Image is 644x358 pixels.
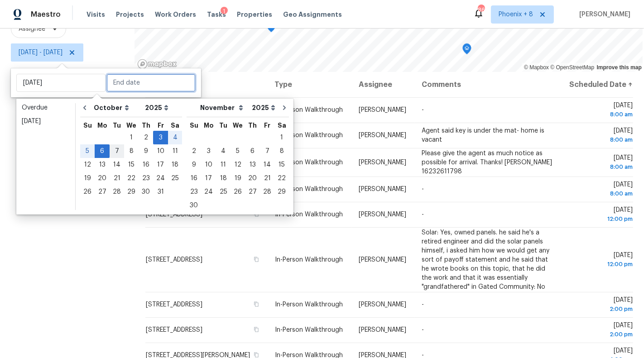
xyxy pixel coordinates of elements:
div: 27 [95,186,110,198]
div: Sat Nov 08 2025 [274,144,289,158]
span: Phoenix + 8 [499,10,533,19]
span: [DATE] [568,322,633,339]
div: Wed Nov 12 2025 [231,158,245,172]
div: Mon Oct 06 2025 [95,144,110,158]
select: Year [250,101,278,115]
div: Sun Nov 23 2025 [187,185,201,199]
div: Sun Oct 26 2025 [80,185,95,199]
div: Thu Oct 16 2025 [139,158,153,172]
div: 5 [231,145,245,158]
div: 8 [274,145,289,158]
div: Thu Oct 30 2025 [139,185,153,199]
div: Wed Oct 01 2025 [124,131,139,144]
div: Fri Nov 28 2025 [260,185,274,199]
div: 27 [245,186,260,198]
div: 13 [245,158,260,171]
div: 29 [274,186,289,198]
div: 12 [80,158,95,171]
div: 1 [124,131,139,144]
span: In-Person Walkthrough [275,211,343,218]
div: 1 [221,7,228,16]
div: Wed Nov 05 2025 [231,144,245,158]
span: [DATE] [568,181,633,198]
span: [PERSON_NAME] [359,186,406,192]
span: [PERSON_NAME] [359,301,406,308]
ul: Date picker shortcuts [19,101,73,210]
a: OpenStreetMap [550,64,594,71]
div: 30 [187,199,201,212]
div: 8:00 am [568,162,633,172]
div: Sun Nov 02 2025 [187,144,201,158]
span: In-Person Walkthrough [275,186,343,192]
abbr: Sunday [190,122,198,129]
abbr: Friday [264,122,270,129]
div: Sun Nov 09 2025 [187,158,201,172]
div: 12:00 pm [568,215,633,224]
button: Copy Address [252,300,260,308]
abbr: Tuesday [113,122,121,129]
a: Improve this map [597,64,642,71]
div: Wed Nov 19 2025 [231,172,245,185]
div: 24 [153,172,168,185]
span: In-Person Walkthrough [275,257,343,263]
span: - [422,327,424,333]
span: Properties [237,10,272,19]
div: Sun Oct 05 2025 [80,144,95,158]
span: Work Orders [155,10,196,19]
span: - [422,107,424,113]
div: Mon Oct 27 2025 [95,185,110,199]
abbr: Saturday [278,122,286,129]
span: [PERSON_NAME] [359,132,406,138]
div: 15 [274,158,289,171]
div: Sun Nov 16 2025 [187,172,201,185]
abbr: Friday [158,122,164,129]
div: Thu Nov 20 2025 [245,172,260,185]
div: 8:00 am [568,135,633,144]
span: [STREET_ADDRESS] [146,211,202,218]
span: Agent said key is under the mat- home is vacant [422,128,544,143]
button: Copy Address [252,255,260,263]
div: Fri Oct 24 2025 [153,172,168,185]
div: 10 [201,158,216,171]
div: 11 [168,145,182,158]
span: - [422,301,424,308]
div: 9 [139,145,153,158]
span: - [422,211,424,218]
div: Mon Nov 03 2025 [201,144,216,158]
div: Mon Oct 20 2025 [95,172,110,185]
th: Comments [414,72,561,97]
div: 9 [187,158,201,171]
span: [PERSON_NAME] [359,327,406,333]
span: In-Person Walkthrough [275,327,343,333]
div: 2 [187,145,201,158]
span: In-Person Walkthrough [275,159,343,166]
div: 3 [201,145,216,158]
button: Copy Address [252,325,260,334]
div: Thu Nov 13 2025 [245,158,260,172]
div: 86 [478,5,484,14]
button: Go to next month [278,99,291,117]
div: 1 [274,131,289,144]
select: Month [198,101,250,115]
div: 2:00 pm [568,330,633,339]
div: 24 [201,186,216,198]
div: [DATE] [22,117,70,126]
div: Fri Oct 17 2025 [153,158,168,172]
span: [DATE] [568,252,633,269]
div: Map marker [462,43,471,57]
div: 14 [110,158,124,171]
button: Go to previous month [78,99,91,117]
span: [DATE] [568,297,633,314]
div: 14 [260,158,274,171]
div: Wed Oct 29 2025 [124,185,139,199]
abbr: Tuesday [219,122,227,129]
div: Wed Oct 22 2025 [124,172,139,185]
div: Fri Oct 10 2025 [153,144,168,158]
div: Sun Nov 30 2025 [187,199,201,212]
abbr: Sunday [83,122,92,129]
div: 19 [80,172,95,185]
span: [PERSON_NAME] [359,107,406,113]
span: In-Person Walkthrough [275,132,343,138]
div: 10 [153,145,168,158]
div: 15 [124,158,139,171]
